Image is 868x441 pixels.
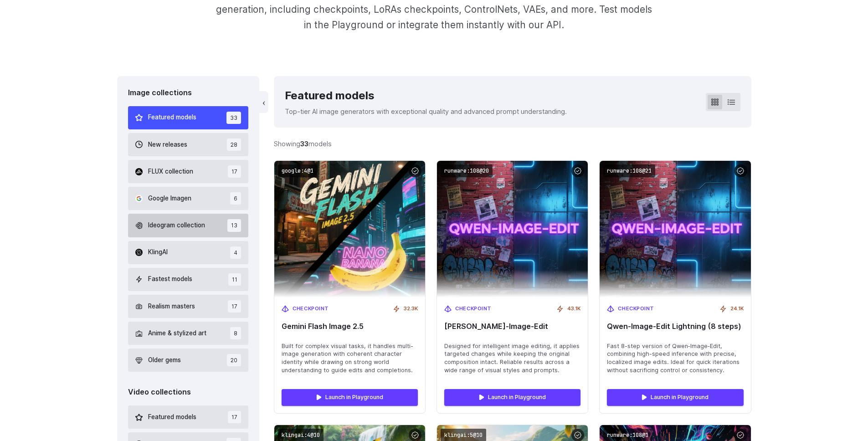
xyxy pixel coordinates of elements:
button: KlingAI 4 [128,241,249,264]
span: [PERSON_NAME]‑Image‑Edit [444,322,580,331]
code: runware:108@20 [441,164,493,178]
span: 8 [230,327,241,339]
span: 17 [228,411,241,423]
span: Anime & stylized art [148,328,206,338]
span: Older gems [148,355,181,365]
button: Ideogram collection 13 [128,214,249,237]
span: 33 [226,112,241,124]
span: Featured models [148,412,196,422]
div: Showing models [274,138,332,149]
button: New releases 28 [128,133,249,156]
span: Ideogram collection [148,220,205,231]
span: Qwen‑Image‑Edit Lightning (8 steps) [607,322,743,331]
code: runware:108@21 [603,164,655,178]
span: Checkpoint [618,305,654,313]
div: Featured models [285,87,567,104]
span: 6 [230,192,241,205]
a: Launch in Playground [444,389,580,405]
span: Built for complex visual tasks, it handles multi-image generation with coherent character identit... [282,342,418,375]
button: Realism masters 17 [128,295,249,318]
span: 28 [227,138,241,151]
span: Checkpoint [455,305,492,313]
img: Qwen‑Image‑Edit [437,161,588,298]
span: Designed for intelligent image editing, it applies targeted changes while keeping the original co... [444,342,580,375]
button: FLUX collection 17 [128,160,249,183]
a: Launch in Playground [282,389,418,405]
code: google:4@1 [278,164,317,178]
span: 4 [230,246,241,259]
button: Google Imagen 6 [128,187,249,210]
img: Qwen‑Image‑Edit Lightning (8 steps) [600,161,750,298]
span: Gemini Flash Image 2.5 [282,322,418,331]
strong: 33 [300,140,308,148]
span: FLUX collection [148,167,193,177]
span: Checkpoint [293,305,329,313]
span: Fastest models [148,274,192,284]
div: Image collections [128,87,249,99]
span: Google Imagen [148,194,191,204]
span: 20 [227,354,241,366]
p: Top-tier AI image generators with exceptional quality and advanced prompt understanding. [285,106,567,117]
span: 13 [227,219,241,231]
button: Featured models 17 [128,405,249,429]
span: 17 [228,300,241,313]
span: 24.1K [730,305,744,313]
a: Launch in Playground [607,389,743,405]
button: ‹ [259,91,268,113]
button: Older gems 20 [128,349,249,372]
span: 11 [228,273,241,286]
button: Anime & stylized art 8 [128,322,249,345]
span: 32.3K [404,305,418,313]
span: New releases [148,140,187,150]
button: Fastest models 11 [128,268,249,291]
span: Featured models [148,113,196,123]
span: Fast 8-step version of Qwen‑Image‑Edit, combining high-speed inference with precise, localized im... [607,342,743,375]
div: Video collections [128,386,249,398]
span: 43.1K [567,305,580,313]
button: Featured models 33 [128,106,249,129]
span: KlingAI [148,247,168,257]
img: Gemini Flash Image 2.5 [274,161,425,298]
span: 17 [228,165,241,178]
span: Realism masters [148,302,195,312]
